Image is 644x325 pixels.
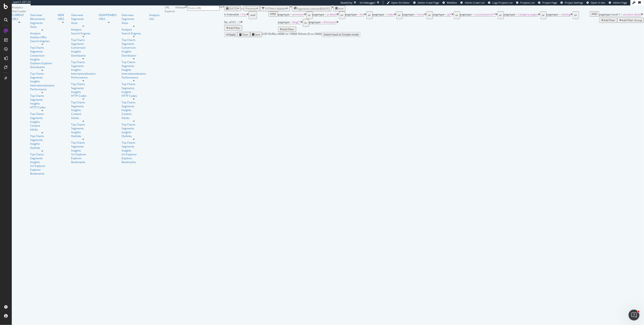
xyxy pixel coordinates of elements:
a: Analysis Info [149,13,161,21]
a: Insights [71,130,96,134]
a: Segments [122,64,146,68]
a: Top Charts [71,141,96,145]
div: Segments [122,86,146,90]
button: or [396,11,403,19]
a: Content [30,124,55,128]
a: Performance [71,76,96,79]
span: Admin Crawl Page [418,1,439,4]
div: Switch back to Simple mode [324,33,359,36]
span: Project Settings [565,1,583,4]
div: SiteCrawler [12,9,165,13]
div: or [542,12,545,18]
a: Internationalization [122,72,146,76]
div: Visits [122,21,146,25]
div: Segments [122,42,146,46]
a: Segments [71,42,96,46]
a: Top Charts [71,100,96,104]
div: NEW URLS [58,13,68,21]
div: Outlinks [30,146,55,150]
a: Admin Crawl Page [413,1,439,5]
a: HTTP Codes [71,94,96,98]
div: Insights [122,50,146,53]
a: DISAPPEARED URLS [99,13,118,21]
div: Search Engines [30,39,55,43]
iframe: Intercom live chat [629,310,639,320]
div: Top Charts [122,141,146,145]
div: Conversion [71,46,96,50]
span: Previous [245,7,256,10]
span: 2025 Aug. 6th [228,7,237,10]
a: Segments [122,126,146,130]
a: Url Explorer [122,152,146,156]
a: Webflow [442,1,457,5]
div: Analysis [71,28,96,31]
div: AND [591,12,597,16]
button: Add Filter [599,18,617,23]
button: Previous [244,6,260,11]
a: Insights [30,160,55,164]
div: Explorer Bookmarks [122,156,146,164]
a: Search Engines [71,31,96,35]
a: Top Charts [122,38,146,42]
button: or [306,11,313,19]
div: Url Explorer [71,152,96,156]
div: or [574,12,577,18]
div: Insights [122,149,146,152]
button: Segments selected[DATE] [292,5,332,11]
a: Orphans Explorer [30,61,55,65]
a: Distribution [30,65,55,69]
div: Top Charts [30,72,55,76]
div: Distribution [122,54,146,57]
a: Analysis [30,31,55,35]
button: or [454,11,460,19]
a: Internationalization [71,72,96,76]
span: Admin Page [613,1,627,4]
a: Segments [122,145,146,148]
div: or [456,12,458,18]
div: Segments [122,104,146,108]
button: [DATE] [224,6,241,11]
a: Movements [30,17,55,21]
a: Insights [30,79,55,83]
div: Clear [242,33,248,36]
a: Orphan URLs [30,35,55,39]
div: Insights [71,90,96,94]
a: Segments [30,138,55,142]
a: Inlinks [122,116,146,120]
div: Analytics [12,5,165,9]
a: Segments [30,76,55,79]
div: Top Charts [30,94,55,98]
a: Insights [122,90,146,94]
div: or [428,12,431,18]
div: Conversion [30,54,55,57]
a: HTTP Codes [122,94,146,98]
a: Content [122,112,146,116]
a: Performance [122,76,146,79]
div: Segments [71,64,96,68]
a: Segments [71,86,96,90]
div: Segments [30,156,55,160]
div: Alibaba [175,5,185,37]
a: Explorer Bookmarks [71,156,96,164]
div: Segments [71,145,96,148]
div: Inlinks [71,116,96,120]
a: Segments [30,21,55,25]
a: Segments [122,17,146,21]
a: Top Charts [30,46,55,50]
a: Segments [30,98,55,102]
div: Segments [30,50,55,53]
